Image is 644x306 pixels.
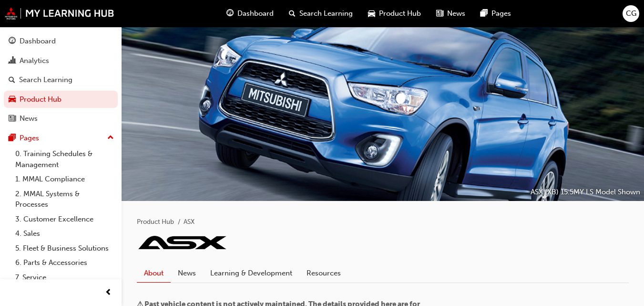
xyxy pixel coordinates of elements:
a: Search Learning [4,71,118,89]
a: 2. MMAL Systems & Processes [11,187,118,212]
img: mmal [5,7,114,20]
button: Pages [4,129,118,147]
div: Analytics [20,55,49,66]
a: About [137,264,171,283]
a: search-iconSearch Learning [281,4,360,23]
span: chart-icon [9,57,16,65]
a: Resources [299,264,348,282]
span: news-icon [9,115,16,123]
span: Dashboard [237,8,274,19]
span: car-icon [368,8,375,20]
span: pages-icon [9,134,16,143]
a: 6. Parts & Accessories [11,255,118,270]
a: 4. Sales [11,226,118,241]
a: news-iconNews [429,4,473,23]
span: guage-icon [9,37,16,46]
span: car-icon [9,95,16,104]
a: News [4,110,118,127]
span: pages-icon [480,8,488,20]
a: Product Hub [137,218,174,226]
span: search-icon [289,8,296,20]
a: car-iconProduct Hub [360,4,429,23]
span: CG [626,8,636,19]
span: news-icon [436,8,443,20]
a: Analytics [4,52,118,70]
a: Product Hub [4,91,118,108]
button: CG [623,5,639,22]
div: Pages [20,133,39,144]
span: prev-icon [105,287,112,299]
span: Search Learning [299,8,353,19]
span: guage-icon [226,8,234,20]
span: Pages [491,8,511,19]
a: Learning & Development [203,264,299,282]
a: guage-iconDashboard [219,4,281,23]
a: News [171,264,203,282]
a: pages-iconPages [473,4,519,23]
a: 0. Training Schedules & Management [11,147,118,172]
div: News [20,113,38,124]
a: 3. Customer Excellence [11,212,118,227]
p: ASX (XB) 15.5MY LS Model Shown [531,187,640,198]
a: 5. Fleet & Business Solutions [11,241,118,256]
span: News [447,8,465,19]
div: Dashboard [20,36,56,47]
span: Product Hub [379,8,421,19]
a: Dashboard [4,32,118,50]
a: 1. MMAL Compliance [11,172,118,187]
a: 7. Service [11,270,118,285]
span: search-icon [9,76,15,84]
button: DashboardAnalyticsSearch LearningProduct HubNews [4,31,118,129]
div: Search Learning [19,74,72,85]
img: asx.png [137,235,228,250]
span: up-icon [107,132,114,144]
li: ASX [184,217,194,228]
